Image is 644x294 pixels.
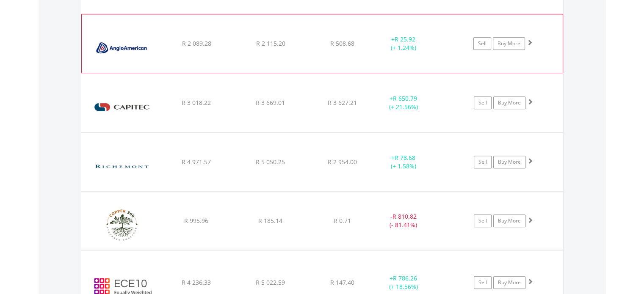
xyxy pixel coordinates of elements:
span: R 185.14 [258,217,282,225]
a: Sell [474,276,492,289]
span: R 5 022.59 [256,278,285,286]
span: R 810.82 [392,212,417,220]
div: + (+ 1.58%) [372,154,436,170]
span: R 4 971.57 [182,158,211,166]
span: R 25.92 [395,35,415,43]
span: R 0.71 [334,217,351,225]
span: R 786.26 [393,274,417,282]
div: + (+ 1.24%) [371,35,435,52]
span: R 4 236.33 [182,278,211,286]
a: Buy More [493,37,525,50]
img: EQU.ZA.CPR.png [86,203,158,248]
span: R 5 050.25 [256,158,285,166]
img: EQU.ZA.CFR.png [86,143,158,189]
span: R 995.96 [184,217,208,225]
span: R 2 089.28 [182,39,211,47]
a: Buy More [493,156,525,168]
span: R 3 669.01 [256,99,285,107]
span: R 2 954.00 [328,158,357,166]
a: Sell [474,156,492,168]
img: EQU.ZA.CPI.png [86,84,158,130]
span: R 147.40 [330,278,354,286]
span: R 508.68 [330,39,354,47]
span: R 3 018.22 [182,99,211,107]
a: Sell [474,214,492,227]
div: + (+ 21.56%) [372,94,436,111]
span: R 3 627.21 [328,99,357,107]
a: Buy More [493,96,525,109]
div: - (- 81.41%) [372,212,436,229]
span: R 2 115.20 [256,39,285,47]
a: Buy More [493,214,525,227]
div: + (+ 18.56%) [372,274,436,291]
img: EQU.ZA.AGL.png [86,25,159,71]
a: Sell [474,96,492,109]
a: Sell [473,37,491,50]
span: R 650.79 [393,94,417,102]
span: R 78.68 [395,154,415,162]
a: Buy More [493,276,525,289]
